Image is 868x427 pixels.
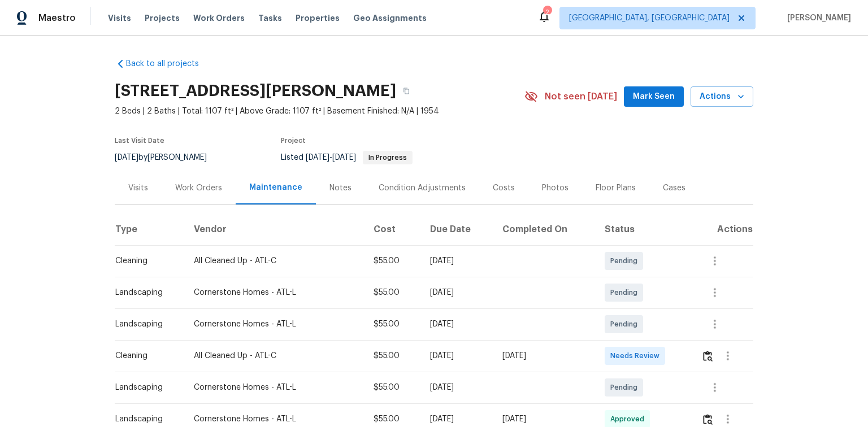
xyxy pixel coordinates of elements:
span: Project [281,137,306,144]
div: Cleaning [115,255,176,267]
div: $55.00 [374,319,412,330]
div: Landscaping [115,382,176,393]
div: by [PERSON_NAME] [115,151,220,164]
th: Completed On [493,213,596,245]
span: 2 Beds | 2 Baths | Total: 1107 ft² | Above Grade: 1107 ft² | Basement Finished: N/A | 1954 [115,106,524,117]
span: Tasks [258,14,282,22]
img: Review Icon [703,351,713,361]
div: Costs [493,182,515,194]
span: Mark Seen [633,90,675,104]
div: $55.00 [374,255,412,267]
span: [DATE] [332,154,356,162]
span: In Progress [364,154,411,161]
span: Actions [700,90,744,104]
span: Pending [610,319,642,330]
div: [DATE] [430,382,484,393]
button: Mark Seen [624,86,684,107]
div: Work Orders [175,182,222,194]
div: $55.00 [374,350,412,361]
div: Visits [128,182,148,194]
div: Landscaping [115,287,176,298]
div: [DATE] [430,319,484,330]
img: Review Icon [703,414,713,425]
div: [DATE] [430,350,484,361]
span: Pending [610,382,642,393]
span: Properties [296,12,340,24]
div: Notes [329,182,351,194]
a: Back to all projects [115,58,223,69]
span: Listed [281,154,413,162]
button: Review Icon [701,342,714,369]
div: Cornerstone Homes - ATL-L [194,287,355,298]
th: Status [596,213,692,245]
div: All Cleaned Up - ATL-C [194,350,355,361]
span: [DATE] [306,154,329,162]
div: Condition Adjustments [379,182,466,194]
span: Pending [610,287,642,298]
h2: [STREET_ADDRESS][PERSON_NAME] [115,85,396,97]
div: Cornerstone Homes - ATL-L [194,382,355,393]
span: - [306,154,356,162]
div: Cornerstone Homes - ATL-L [194,319,355,330]
span: [DATE] [115,154,138,162]
div: 2 [543,7,551,18]
span: [GEOGRAPHIC_DATA], [GEOGRAPHIC_DATA] [569,12,730,24]
span: Maestro [38,12,76,24]
button: Actions [691,86,753,107]
th: Cost [364,213,421,245]
span: Work Orders [193,12,245,24]
span: Last Visit Date [115,137,164,144]
div: $55.00 [374,287,412,298]
div: Cases [663,182,685,194]
span: Needs Review [610,350,664,361]
div: Cleaning [115,350,176,361]
div: [DATE] [430,287,484,298]
th: Due Date [421,213,493,245]
div: Photos [542,182,568,194]
th: Vendor [185,213,364,245]
div: [DATE] [502,350,587,361]
th: Actions [692,213,753,245]
div: Cornerstone Homes - ATL-L [194,413,355,425]
span: Geo Assignments [353,12,427,24]
span: Projects [145,12,180,24]
div: [DATE] [430,413,484,425]
div: Landscaping [115,319,176,330]
div: $55.00 [374,413,412,425]
span: Approved [610,413,649,425]
span: Not seen [DATE] [545,91,617,102]
div: Maintenance [249,182,302,193]
th: Type [115,213,185,245]
div: [DATE] [430,255,484,267]
span: Visits [108,12,131,24]
div: Landscaping [115,413,176,425]
span: Pending [610,255,642,267]
div: [DATE] [502,413,587,425]
button: Copy Address [396,81,416,101]
span: [PERSON_NAME] [783,12,851,24]
div: $55.00 [374,382,412,393]
div: Floor Plans [596,182,636,194]
div: All Cleaned Up - ATL-C [194,255,355,267]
